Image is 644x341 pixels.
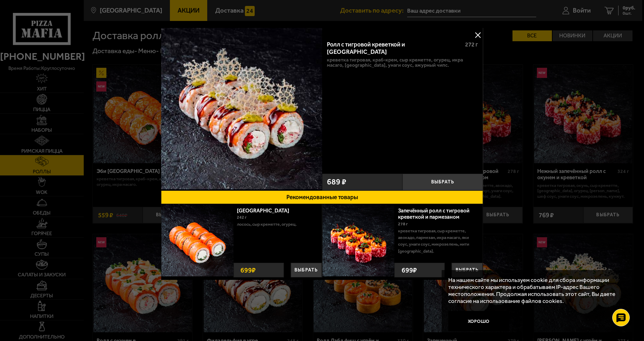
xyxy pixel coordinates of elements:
[237,215,247,220] span: 242 г
[161,28,322,190] a: Ролл с тигровой креветкой и Гуакамоле
[327,178,346,186] span: 689 ₽
[239,263,257,277] strong: 699 ₽
[448,311,509,331] button: Хорошо
[398,208,470,220] a: Запечённый ролл с тигровой креветкой и пармезаном
[452,263,483,277] button: Выбрать
[327,57,478,68] p: креветка тигровая, краб-крем, Сыр креметте, огурец, икра масаго, [GEOGRAPHIC_DATA], унаги соус, а...
[291,263,322,277] button: Выбрать
[161,28,322,189] img: Ролл с тигровой креветкой и Гуакамоле
[237,208,296,214] a: [GEOGRAPHIC_DATA]
[400,263,419,277] strong: 699 ₽
[465,41,478,48] span: 272 г
[448,277,624,305] p: На нашем сайте мы используем cookie для сбора информации технического характера и обрабатываем IP...
[398,227,478,254] p: креветка тигровая, Сыр креметте, авокадо, пармезан, икра масаго, яки соус, унаги соус, микрозелен...
[398,222,408,226] span: 278 г
[327,41,459,56] div: Ролл с тигровой креветкой и [GEOGRAPHIC_DATA]
[403,174,483,190] button: Выбрать
[237,221,316,227] p: лосось, Сыр креметте, огурец.
[161,190,483,204] button: Рекомендованные товары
